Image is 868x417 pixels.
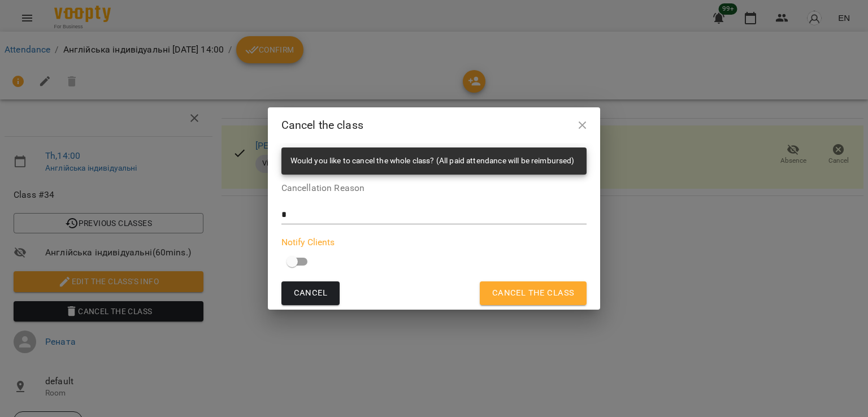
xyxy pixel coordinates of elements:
label: Notify Clients [281,238,587,247]
button: Cancel [281,281,340,305]
button: Cancel the class [480,281,587,305]
label: Cancellation Reason [281,184,587,193]
div: Would you like to cancel the whole class? (All paid attendance will be reimbursed) [290,151,575,171]
span: Cancel [294,286,328,301]
span: Cancel the class [492,286,575,301]
h2: Cancel the class [281,116,587,134]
